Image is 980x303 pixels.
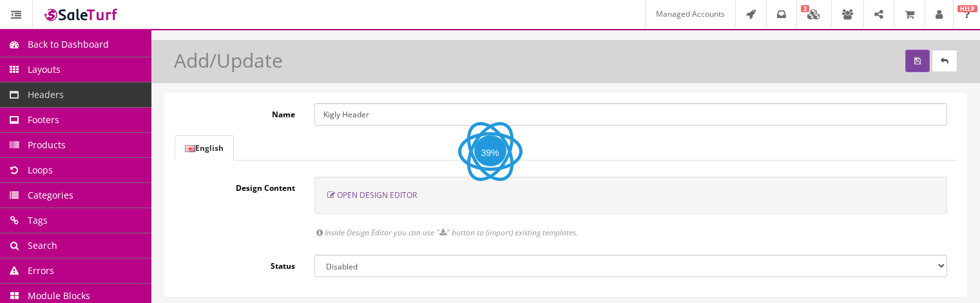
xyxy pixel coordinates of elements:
span: Back to Dashboard [28,38,109,50]
span: Products [28,139,66,151]
span: Categories [28,189,73,201]
span: Footers [28,113,59,126]
span: Tags [28,214,48,226]
span: HELP [957,5,977,12]
label: Name [175,103,305,121]
img: English [185,145,195,152]
label: Status [175,255,305,272]
a: English [175,135,234,161]
span: Errors [28,264,54,277]
span: Headers [28,88,64,101]
span: Loops [28,164,53,176]
span: Module Blocks [28,289,90,302]
span: 2 [801,5,809,12]
span: Open Design Editor [337,190,417,200]
span: Layouts [28,63,61,75]
span: Search [28,239,57,251]
label: Design Content [175,177,305,194]
div: Inside Design Editor you can use " " button to (import) existing templates. [314,227,947,239]
a: Open Design Editor [327,190,417,200]
img: SaleTurf [43,6,120,23]
input: Name [314,103,947,126]
h1: Add/Update [174,50,283,71]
